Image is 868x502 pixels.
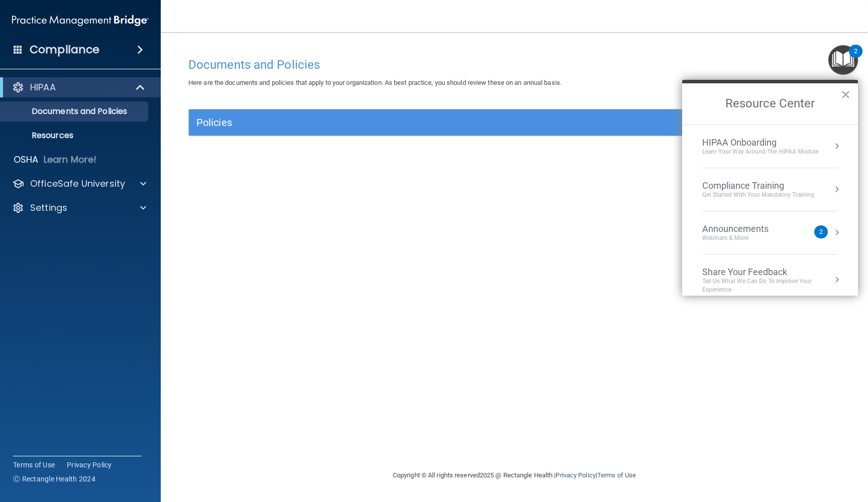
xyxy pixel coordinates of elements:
div: Announcements [702,223,789,234]
span: Here are the documents and policies that apply to your organization. As best practice, you should... [188,79,562,86]
img: PMB logo [12,11,149,31]
div: Compliance Training [702,180,814,191]
p: Documents and Policies [7,106,144,116]
div: Get Started with your mandatory training [702,191,814,199]
button: Close [841,86,850,102]
p: Settings [30,202,67,214]
p: HIPAA [30,81,56,93]
a: OfficeSafe University [12,178,146,190]
div: Webinars & More [702,234,789,242]
span: Ⓒ Rectangle Health 2024 [13,474,95,484]
h5: Policies [196,117,670,128]
h4: Documents and Policies [188,58,840,71]
p: Resources [7,131,144,141]
div: 2 [854,51,857,64]
div: Copyright © All rights reserved 2025 @ Rectangle Health | | [331,459,698,491]
h4: Compliance [30,43,99,57]
a: HIPAA [12,81,146,93]
a: Policies [196,114,832,131]
iframe: Drift Widget Chat Controller [818,433,856,471]
h2: Resource Center [682,83,858,124]
p: Learn More! [44,154,97,166]
a: Terms of Use [597,471,636,479]
a: Privacy Policy [67,460,112,470]
a: Privacy Policy [556,471,595,479]
a: Terms of Use [13,460,55,470]
div: HIPAA Onboarding [702,137,818,148]
p: OSHA [14,154,39,166]
div: Tell Us What We Can Do to Improve Your Experience [702,277,838,294]
a: Settings [12,202,146,214]
div: Share Your Feedback [702,267,838,278]
button: Open Resource Center, 2 new notifications [828,45,858,75]
div: Resource Center [682,80,858,296]
p: OfficeSafe University [30,178,125,190]
div: Learn Your Way around the HIPAA module [702,148,818,156]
